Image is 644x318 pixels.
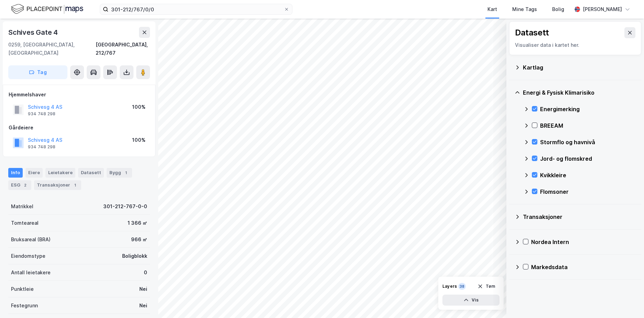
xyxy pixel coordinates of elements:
div: ESG [8,180,31,190]
div: 2 [22,182,29,189]
div: 0259, [GEOGRAPHIC_DATA], [GEOGRAPHIC_DATA] [8,41,96,57]
div: Festegrunn [11,301,38,310]
div: Datasett [515,27,549,38]
div: Schives Gate 4 [8,27,59,38]
div: 301-212-767-0-0 [103,202,147,211]
div: Kartlag [523,63,636,72]
div: Layers [442,284,457,289]
div: [GEOGRAPHIC_DATA], 212/767 [96,41,150,57]
button: Tøm [473,281,500,292]
input: Søk på adresse, matrikkel, gårdeiere, leietakere eller personer [108,4,284,14]
div: 1 [122,169,129,176]
div: Eiendomstype [11,252,45,260]
div: 934 748 298 [28,144,55,150]
div: Jord- og flomskred [540,155,636,163]
div: Flomsoner [540,188,636,196]
div: Boligblokk [122,252,147,260]
div: 100% [132,103,146,111]
div: 1 366 ㎡ [128,219,147,227]
div: Nei [139,301,147,310]
div: Eiere [25,168,43,178]
div: Punktleie [11,285,34,293]
div: [PERSON_NAME] [583,5,622,13]
div: Matrikkel [11,202,33,211]
div: Info [8,168,23,178]
div: 934 748 298 [28,111,55,117]
div: Bolig [552,5,564,13]
div: Hjemmelshaver [9,91,150,99]
div: 0 [144,268,147,277]
div: Bruksareal (BRA) [11,235,51,244]
button: Vis [442,295,500,306]
div: Visualiser data i kartet her. [515,41,635,49]
div: Gårdeiere [9,124,150,132]
div: 1 [72,182,78,189]
div: Antall leietakere [11,268,51,277]
div: BREEAM [540,121,636,130]
div: Leietakere [45,168,75,178]
div: Markedsdata [531,263,636,271]
div: Tomteareal [11,219,39,227]
div: Mine Tags [512,5,537,13]
div: Datasett [78,168,104,178]
div: 966 ㎡ [131,235,147,244]
div: Energimerking [540,105,636,113]
iframe: Chat Widget [610,285,644,318]
div: Bygg [107,168,132,178]
img: logo.f888ab2527a4732fd821a326f86c7f29.svg [11,3,83,15]
div: Kart [487,5,497,13]
div: 100% [132,136,146,144]
button: Tag [8,65,67,79]
div: Kvikkleire [540,171,636,179]
div: 38 [458,283,466,290]
div: Transaksjoner [34,180,81,190]
div: Transaksjoner [523,213,636,221]
div: Energi & Fysisk Klimarisiko [523,88,636,97]
div: Nordea Intern [531,238,636,246]
div: Nei [139,285,147,293]
div: Stormflo og havnivå [540,138,636,146]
